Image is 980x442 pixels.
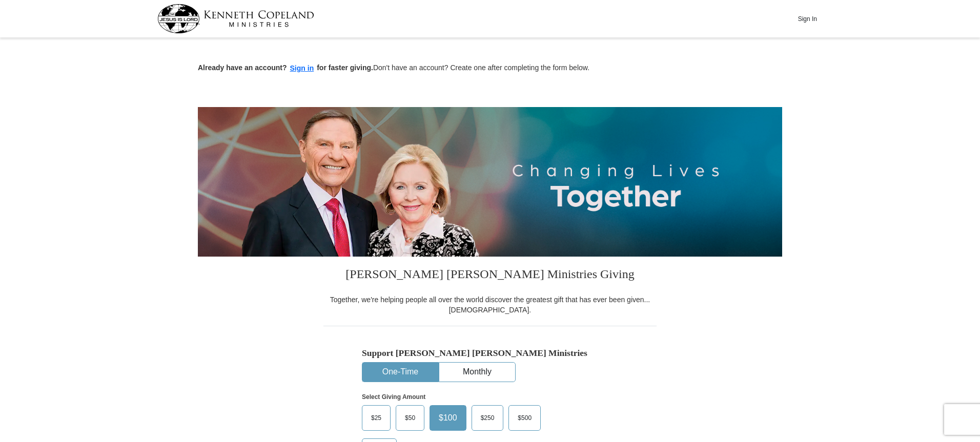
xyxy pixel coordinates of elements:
[476,410,500,426] span: $250
[439,363,515,382] button: Monthly
[362,393,425,401] strong: Select Giving Amount
[792,11,823,27] button: Sign In
[362,348,618,359] h5: Support [PERSON_NAME] [PERSON_NAME] Ministries
[198,62,782,74] p: Don't have an account? Create one after completing the form below.
[323,257,657,294] h3: [PERSON_NAME] [PERSON_NAME] Ministries Giving
[287,62,317,74] button: Sign in
[366,410,386,426] span: $25
[198,64,373,72] strong: Already have an account? for faster giving.
[434,410,462,426] span: $100
[400,410,420,426] span: $50
[323,294,657,315] div: Together, we're helping people all over the world discover the greatest gift that has ever been g...
[157,4,314,33] img: kcm-header-logo.svg
[362,363,438,382] button: One-Time
[513,410,537,426] span: $500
